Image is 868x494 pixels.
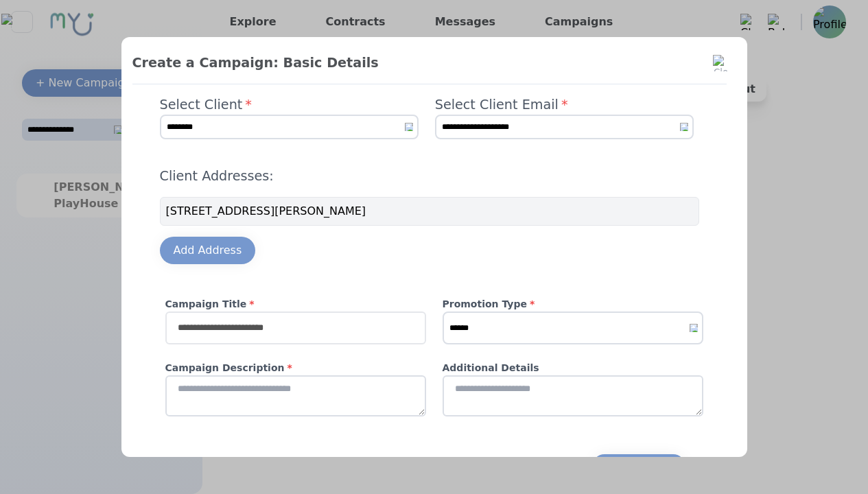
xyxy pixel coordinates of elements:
h4: Promotion Type [443,297,703,311]
img: Close [713,55,729,71]
h4: Select Client [160,95,419,115]
div: [STREET_ADDRESS][PERSON_NAME] [160,197,699,226]
h4: Campaign Title [165,297,426,311]
button: + Add Product [592,454,685,479]
h4: Select Client Email [435,95,694,115]
h4: Client Addresses: [160,167,699,186]
h2: Create a Campaign: Basic Details [132,54,727,73]
button: Add Address [160,237,256,264]
h4: Campaign Description [165,361,426,375]
h4: Additional Details [443,361,703,375]
h4: Products [174,456,244,478]
div: Add Address [174,242,242,259]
